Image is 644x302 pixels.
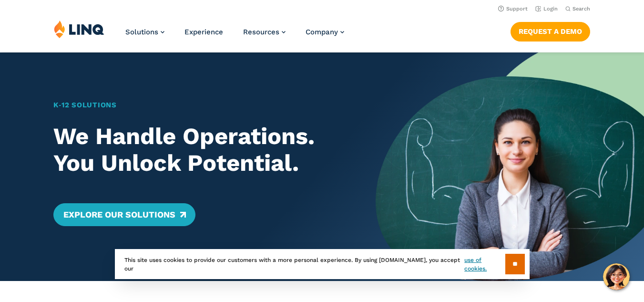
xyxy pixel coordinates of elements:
[306,28,344,36] a: Company
[125,28,158,36] span: Solutions
[306,28,338,36] span: Company
[125,20,344,52] nav: Primary Navigation
[603,263,630,290] button: Hello, have a question? Let’s chat.
[53,203,195,226] a: Explore Our Solutions
[184,28,223,36] a: Experience
[565,5,590,12] button: Open Search Bar
[511,22,590,41] a: Request a Demo
[115,249,530,279] div: This site uses cookies to provide our customers with a more personal experience. By using [DOMAIN...
[498,6,528,12] a: Support
[464,256,505,273] a: use of cookies.
[535,6,558,12] a: Login
[511,20,590,41] nav: Button Navigation
[376,52,644,281] img: Home Banner
[53,123,349,177] h2: We Handle Operations. You Unlock Potential.
[125,28,164,36] a: Solutions
[243,28,279,36] span: Resources
[243,28,286,36] a: Resources
[572,6,590,12] span: Search
[53,100,349,111] h1: K‑12 Solutions
[54,20,104,38] img: LINQ | K‑12 Software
